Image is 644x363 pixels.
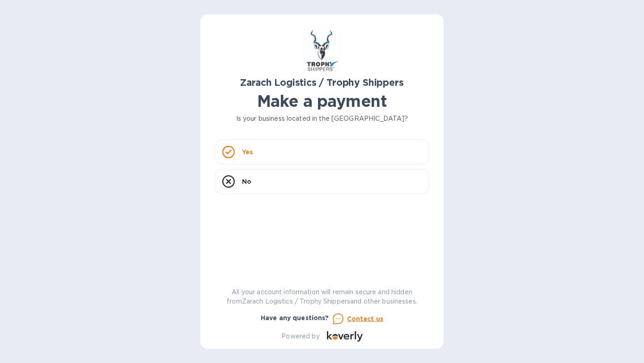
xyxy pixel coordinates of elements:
[242,177,251,186] p: No
[215,92,429,110] h1: Make a payment
[215,287,429,306] p: All your account information will remain secure and hidden from Zarach Logistics / Trophy Shipper...
[240,77,403,88] b: Zarach Logistics / Trophy Shippers
[261,314,329,321] b: Have any questions?
[281,332,319,341] p: Powered by
[242,148,253,156] p: Yes
[347,315,384,322] u: Contact us
[215,114,429,123] p: Is your business located in the [GEOGRAPHIC_DATA]?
